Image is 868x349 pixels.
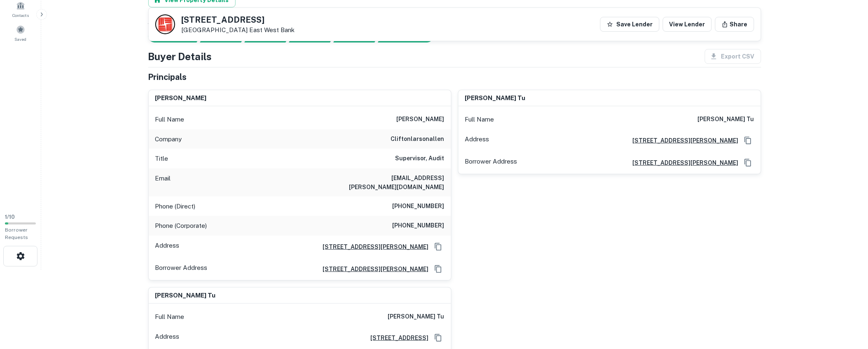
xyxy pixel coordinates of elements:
p: Full Name [155,115,185,124]
a: [STREET_ADDRESS] [364,333,429,342]
a: [STREET_ADDRESS][PERSON_NAME] [316,265,429,274]
span: Borrower Requests [5,227,28,240]
p: Address [155,332,180,344]
h6: [PERSON_NAME] tu [155,291,216,300]
a: Saved [2,22,39,44]
h6: cliftonlarsonallen [391,134,445,144]
iframe: Chat Widget [827,283,868,323]
h6: [PERSON_NAME] [155,94,207,103]
p: Phone (Corporate) [155,221,207,231]
p: Full Name [465,115,494,124]
h6: Supervisor, Audit [395,154,445,164]
p: Borrower Address [465,157,517,169]
h6: [PHONE_NUMBER] [393,201,445,211]
p: Address [465,134,489,147]
span: Saved [15,36,27,42]
button: Copy Address [742,157,754,169]
a: View Lender [663,17,712,32]
p: Address [155,241,180,253]
button: Copy Address [432,241,445,253]
a: [STREET_ADDRESS][PERSON_NAME] [626,136,739,145]
div: AI fulfillment process complete. [378,30,443,42]
h6: [PHONE_NUMBER] [393,221,445,231]
h5: [STREET_ADDRESS] [182,16,295,24]
h4: Buyer Details [148,49,212,64]
a: [STREET_ADDRESS][PERSON_NAME] [626,158,739,167]
button: Share [715,17,754,32]
div: Principals found, AI now looking for contact information... [289,30,337,42]
h6: [PERSON_NAME] [397,115,445,124]
p: [GEOGRAPHIC_DATA] [182,26,295,34]
p: Title [155,154,168,164]
button: Copy Address [432,263,445,275]
h6: [PERSON_NAME] tu [388,312,445,322]
a: [STREET_ADDRESS][PERSON_NAME] [316,242,429,251]
h6: [EMAIL_ADDRESS][PERSON_NAME][DOMAIN_NAME] [346,173,445,192]
button: Save Lender [600,17,660,32]
div: Your request is received and processing... [200,30,248,42]
button: Copy Address [742,134,754,147]
p: Email [155,173,171,192]
div: Documents found, AI parsing details... [244,30,292,42]
a: East West Bank [250,26,295,33]
p: Phone (Direct) [155,201,196,211]
p: Company [155,134,182,144]
h6: [PERSON_NAME] tu [698,115,754,124]
div: Sending borrower request to AI... [138,30,200,42]
span: 1 / 10 [5,214,15,220]
span: Contacts [12,12,29,19]
h5: Principals [148,71,187,83]
h6: [PERSON_NAME] tu [465,94,526,103]
button: Copy Address [432,332,445,344]
div: Principals found, still searching for contact information. This may take time... [333,30,381,42]
p: Borrower Address [155,263,208,275]
p: Full Name [155,312,185,322]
